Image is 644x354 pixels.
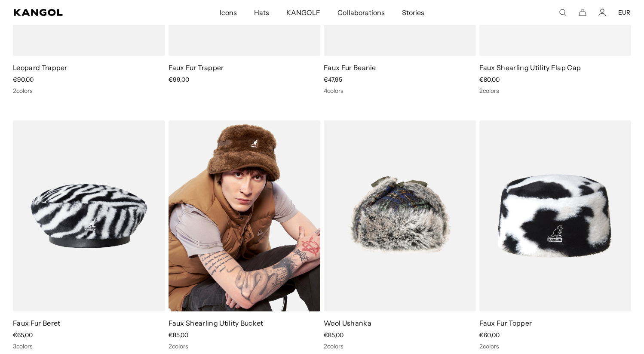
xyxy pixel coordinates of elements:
[324,87,476,95] div: 4 colors
[14,9,145,16] a: Kangol
[13,87,165,95] div: 2 colors
[479,319,532,327] a: Faux Fur Topper
[169,63,224,72] a: Faux Fur Trapper
[169,319,264,327] a: Faux Shearling Utility Bucket
[479,120,632,311] img: Faux Fur Topper
[324,342,476,350] div: 2 colors
[13,76,34,83] span: €90,00
[598,9,606,16] a: Account
[13,120,165,311] img: Faux Fur Beret
[169,331,188,339] span: €85,00
[324,331,343,339] span: €85,00
[579,9,586,16] button: Cart
[169,76,189,83] span: €99,00
[479,342,632,350] div: 2 colors
[618,9,630,16] button: EUR
[479,331,500,339] span: €60,00
[13,63,67,72] a: Leopard Trapper
[13,319,60,327] a: Faux Fur Beret
[13,331,33,339] span: €65,00
[169,120,321,311] img: Faux Shearling Utility Bucket
[324,319,371,327] a: Wool Ushanka
[324,63,376,72] a: Faux Fur Beanie
[559,9,567,16] summary: Search here
[479,76,500,83] span: €80,00
[479,63,581,72] a: Faux Shearling Utility Flap Cap
[479,87,632,95] div: 2 colors
[324,76,342,83] span: €47,95
[324,120,476,311] img: Wool Ushanka
[13,342,165,350] div: 3 colors
[169,342,321,350] div: 2 colors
